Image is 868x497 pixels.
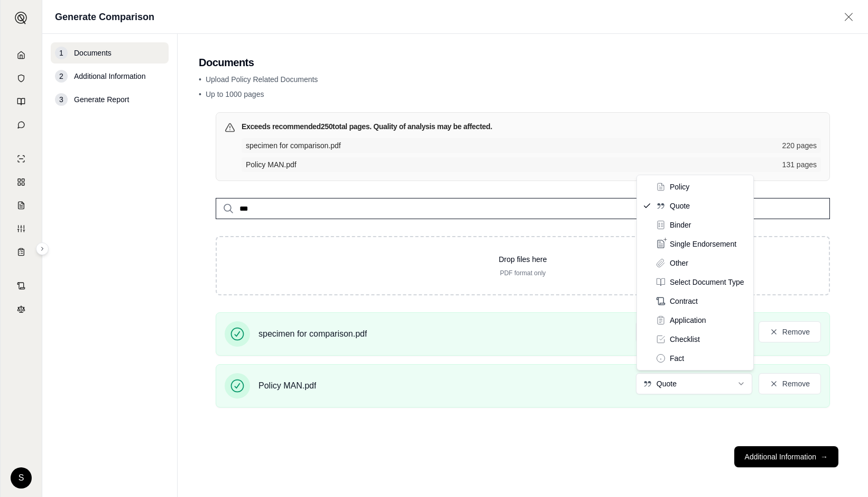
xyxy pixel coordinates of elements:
[670,239,736,249] span: Single Endorsement
[670,258,688,268] span: Other
[670,353,684,364] span: Fact
[670,296,698,306] span: Contract
[670,182,689,192] span: Policy
[670,220,691,230] span: Binder
[670,201,690,211] span: Quote
[670,315,706,326] span: Application
[670,334,700,345] span: Checklist
[670,277,744,287] span: Select Document Type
